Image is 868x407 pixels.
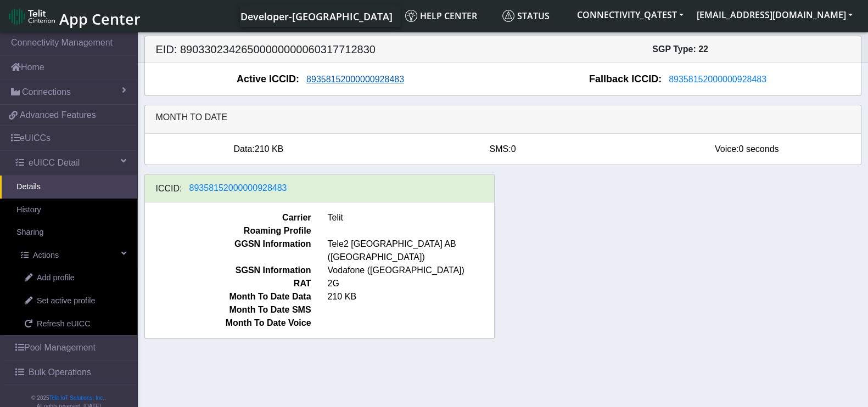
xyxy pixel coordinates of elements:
a: Bulk Operations [4,360,137,385]
span: GGSN Information [137,238,320,264]
h5: EID: 89033023426500000000060317712830 [148,43,503,56]
a: Help center [401,5,498,27]
span: Connections [22,86,71,99]
span: Advanced Features [20,109,96,122]
span: Refresh eUICC [37,318,91,330]
span: 210 KB [255,144,283,154]
span: Carrier [137,211,320,224]
a: Add profile [8,267,137,290]
span: Month To Date Voice [137,316,320,330]
a: Refresh eUICC [8,313,137,336]
h6: ICCID: [156,183,182,194]
span: Bulk Operations [29,366,91,379]
button: [EMAIL_ADDRESS][DOMAIN_NAME] [690,5,859,25]
a: App Center [9,4,139,28]
span: Fallback ICCID: [589,72,662,87]
img: knowledge.svg [405,10,417,22]
span: RAT [137,277,320,290]
button: 89358152000000928483 [182,181,294,195]
span: Actions [33,250,59,262]
span: Add profile [37,272,75,284]
span: Voice: [715,144,739,154]
button: 89358152000000928483 [662,72,774,87]
a: eUICC Detail [4,151,137,175]
img: logo-telit-cinterion-gw-new.png [9,8,55,25]
span: Telit [320,211,502,224]
span: Help center [405,10,477,22]
a: Your current platform instance [240,5,392,27]
span: Data: [233,144,254,154]
span: 210 KB [320,290,502,303]
img: status.svg [502,10,514,22]
span: Vodafone ([GEOGRAPHIC_DATA]) [320,264,502,277]
span: Developer-[GEOGRAPHIC_DATA] [240,10,393,23]
span: SMS: [489,144,511,154]
span: 89358152000000928483 [669,75,766,84]
span: Active ICCID: [237,72,299,87]
span: eUICC Detail [29,156,80,169]
span: Roaming Profile [137,224,320,238]
span: Month To Date Data [137,290,320,303]
span: 89358152000000928483 [189,183,287,193]
span: Status [502,10,550,22]
h6: Month to date [156,112,850,122]
a: Set active profile [8,290,137,313]
a: Status [498,5,570,27]
span: 2G [320,277,502,290]
span: Month To Date SMS [137,303,320,316]
span: App Center [59,9,141,29]
a: Actions [4,244,137,267]
span: 0 [511,144,516,154]
span: 89358152000000928483 [306,75,404,84]
span: Tele2 [GEOGRAPHIC_DATA] AB ([GEOGRAPHIC_DATA]) [320,238,502,264]
span: SGSN Information [137,264,320,277]
button: 89358152000000928483 [299,72,411,87]
span: Set active profile [37,295,95,307]
span: SGP Type: 22 [652,44,708,54]
span: 0 seconds [738,144,779,154]
button: CONNECTIVITY_QATEST [570,5,690,25]
a: Pool Management [4,336,137,360]
a: Telit IoT Solutions, Inc. [49,395,104,401]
